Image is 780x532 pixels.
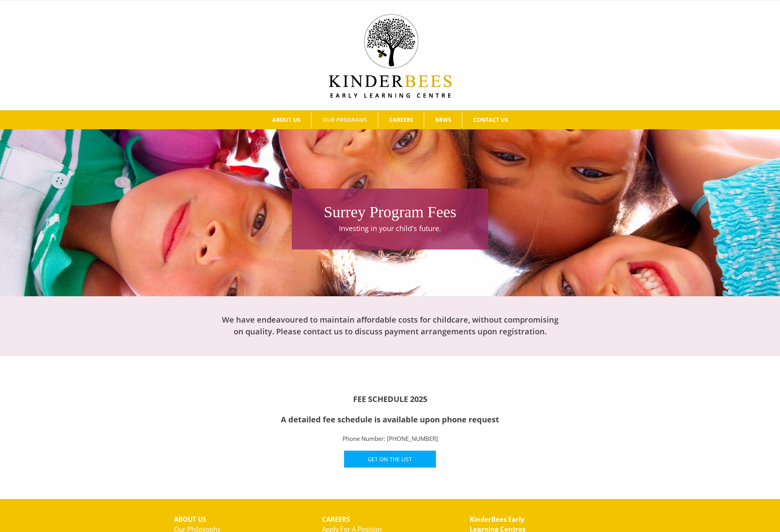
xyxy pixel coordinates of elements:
[261,112,311,128] a: ABOUT US
[217,314,563,338] h2: We have endeavoured to maintain affordable costs for childcare, without compromising on quality. ...
[424,112,462,128] a: NEWS
[217,434,563,443] p: Phone Number: [PHONE_NUMBER]
[322,117,367,123] span: OUR PROGRAMS
[322,515,350,524] strong: CAREERS
[329,14,452,98] img: Kinder Bees Logo
[344,451,436,468] a: Get On The List
[281,414,499,425] strong: A detailed fee schedule is available upon phone request
[272,117,300,123] span: ABOUT US
[174,515,206,524] strong: ABOUT US
[389,117,413,123] span: CAREERS
[473,117,508,123] span: CONTACT US
[12,110,768,129] nav: Main Menu
[296,201,484,223] h1: Surrey Program Fees
[462,112,519,128] a: CONTACT US
[311,112,378,128] a: OUR PROGRAMS
[353,394,427,404] strong: FEE SCHEDULE 2025
[378,112,424,128] a: CAREERS
[296,223,484,234] p: Investing in your child's future.
[368,456,412,462] span: Get On The List
[435,117,451,123] span: NEWS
